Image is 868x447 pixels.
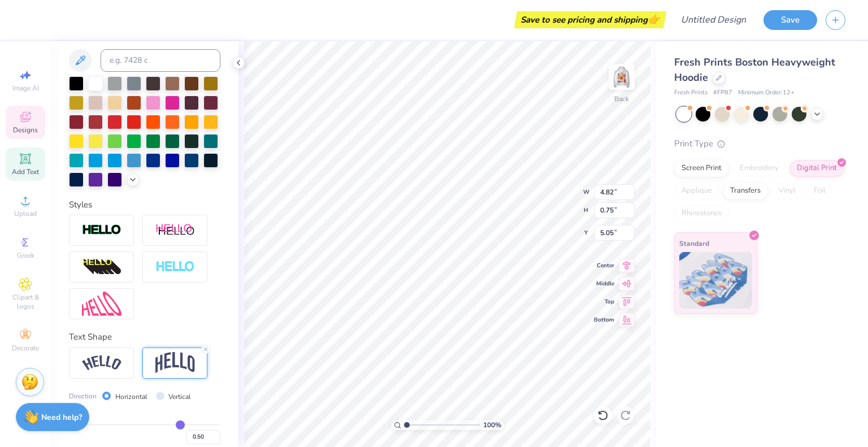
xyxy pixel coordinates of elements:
label: Horizontal [115,392,147,402]
img: Arc [82,355,121,371]
span: Minimum Order: 12 + [738,88,795,98]
div: Styles [69,198,220,211]
label: Vertical [168,392,191,402]
div: Embroidery [732,160,786,177]
div: Foil [806,183,833,199]
div: Applique [674,183,719,199]
strong: Need help? [41,412,82,423]
div: Vinyl [771,183,803,199]
div: Digital Print [789,160,844,177]
span: Center [594,262,614,270]
span: Fresh Prints [674,88,708,98]
img: Free Distort [82,292,121,316]
span: Add Text [12,167,39,176]
span: # FP87 [713,88,732,98]
span: Image AI [12,84,39,93]
span: Direction [69,391,97,401]
div: Rhinestones [674,205,729,222]
span: Bottom [594,316,614,324]
div: Transfers [723,183,768,199]
div: Screen Print [674,160,729,177]
img: Shadow [155,223,195,237]
img: Arch [155,352,195,374]
span: Greek [17,251,34,260]
input: e.g. 7428 c [101,49,220,72]
div: Print Type [674,137,845,150]
div: Back [614,94,629,104]
span: Designs [13,125,38,134]
img: Back [610,66,633,88]
img: 3d Illusion [82,258,121,276]
span: Fresh Prints Boston Heavyweight Hoodie [674,55,835,84]
img: Negative Space [155,261,195,274]
span: Standard [679,237,709,249]
button: Save [763,10,817,30]
img: Stroke [82,224,121,237]
span: Clipart & logos [6,293,45,311]
span: Middle [594,280,614,288]
span: Upload [14,209,37,218]
img: Standard [679,252,752,309]
span: Top [594,298,614,306]
div: Save to see pricing and shipping [517,11,663,28]
span: Decorate [12,344,39,353]
span: 100 % [483,420,501,430]
div: Text Shape [69,331,220,344]
span: 👉 [648,12,660,26]
input: Untitled Design [672,8,755,31]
